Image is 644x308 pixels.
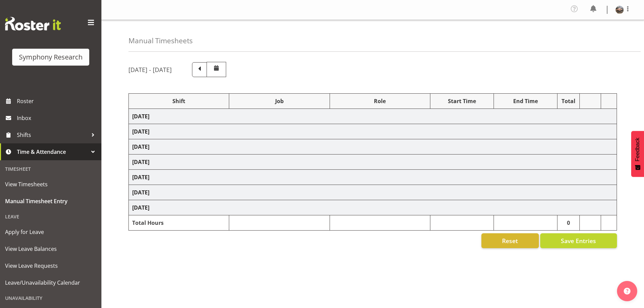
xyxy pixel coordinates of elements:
div: Total [561,97,576,105]
div: Timesheet [2,162,100,176]
a: Leave/Unavailability Calendar [2,274,100,291]
span: Save Entries [561,236,596,245]
span: View Leave Requests [5,261,96,271]
a: Apply for Leave [2,223,100,240]
td: 0 [557,215,580,231]
span: Leave/Unavailability Calendar [5,278,96,288]
img: Rosterit website logo [5,17,61,30]
td: [DATE] [129,170,617,185]
td: [DATE] [129,155,617,170]
span: Feedback [635,138,641,161]
div: End Time [497,97,554,105]
span: Apply for Leave [5,227,96,237]
a: Manual Timesheet Entry [2,193,100,210]
h4: Manual Timesheets [128,37,193,45]
span: Reset [502,236,518,245]
span: Roster [17,96,98,106]
div: Role [333,97,427,105]
img: lindsay-holland6d975a4b06d72750adc3751bbfb7dc9f.png [616,6,624,14]
span: Time & Attendance [17,147,88,157]
a: View Leave Balances [2,240,100,257]
button: Save Entries [540,233,617,248]
button: Feedback - Show survey [631,131,644,177]
img: help-xxl-2.png [624,288,630,294]
td: [DATE] [129,200,617,215]
td: [DATE] [129,185,617,200]
td: Total Hours [129,215,229,231]
td: [DATE] [129,109,617,124]
span: Manual Timesheet Entry [5,196,96,206]
span: View Leave Balances [5,244,96,254]
div: Job [233,97,326,105]
div: Unavailability [2,291,100,305]
span: Inbox [17,113,98,123]
div: Start Time [434,97,490,105]
td: [DATE] [129,139,617,155]
a: View Leave Requests [2,257,100,274]
div: Leave [2,210,100,223]
span: View Timesheets [5,179,96,189]
div: Shift [132,97,225,105]
td: [DATE] [129,124,617,139]
button: Reset [481,233,539,248]
span: Shifts [17,130,88,140]
h5: [DATE] - [DATE] [128,66,172,73]
a: View Timesheets [2,176,100,193]
div: Symphony Research [19,52,82,62]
